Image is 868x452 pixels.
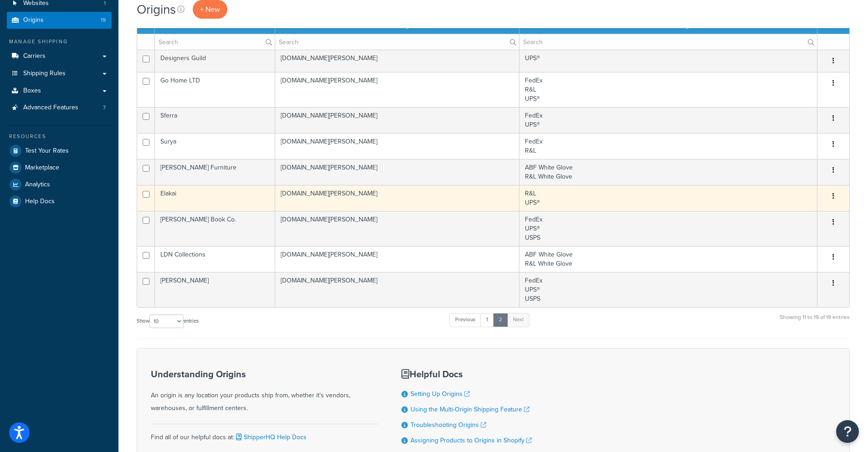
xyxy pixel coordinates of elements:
[480,313,494,327] a: 1
[7,48,112,65] a: Carriers
[519,72,817,107] td: FedEx R&L UPS®
[401,369,532,379] h3: Helpful Docs
[519,50,817,72] td: UPS®
[519,246,817,272] td: ABF White Glove R&L White Glove
[275,272,519,307] td: [DOMAIN_NAME][PERSON_NAME]
[7,65,112,82] a: Shipping Rules
[7,159,112,176] a: Marketplace
[155,107,275,133] td: Sferra
[7,176,112,193] a: Analytics
[519,211,817,246] td: FedEx UPS® USPS
[519,185,817,211] td: R&L UPS®
[7,143,112,159] a: Test Your Rates
[275,133,519,159] td: [DOMAIN_NAME][PERSON_NAME]
[411,420,486,430] a: Troubleshooting Origins
[7,38,112,46] div: Manage Shipping
[155,159,275,185] td: [PERSON_NAME] Furniture
[23,52,46,60] span: Carriers
[493,313,508,327] a: 2
[7,82,112,99] a: Boxes
[836,420,859,443] button: Open Resource Center
[7,12,112,29] a: Origins 19
[151,369,379,415] div: An origin is any location your products ship from, whether it's vendors, warehouses, or fulfillme...
[411,389,470,399] a: Setting Up Origins
[519,159,817,185] td: ABF White Glove R&L White Glove
[7,12,112,29] li: Origins
[25,164,59,172] span: Marketplace
[411,405,529,414] a: Using the Multi-Origin Shipping Feature
[155,185,275,211] td: Elakai
[149,314,184,328] select: Showentries
[23,104,78,112] span: Advanced Features
[275,246,519,272] td: [DOMAIN_NAME][PERSON_NAME]
[103,104,106,112] span: 7
[151,369,379,379] h3: Understanding Origins
[519,133,817,159] td: FedEx R&L
[155,34,275,50] input: Search
[275,107,519,133] td: [DOMAIN_NAME][PERSON_NAME]
[275,185,519,211] td: [DOMAIN_NAME][PERSON_NAME]
[25,181,50,189] span: Analytics
[137,314,199,328] label: Show entries
[411,436,532,445] a: Assigning Products to Origins in Shopify
[275,50,519,72] td: [DOMAIN_NAME][PERSON_NAME]
[155,272,275,307] td: [PERSON_NAME]
[519,272,817,307] td: FedEx UPS® USPS
[507,313,529,327] a: Next
[200,4,220,15] span: + New
[151,424,379,444] div: Find all of our helpful docs at:
[449,313,481,327] a: Previous
[275,72,519,107] td: [DOMAIN_NAME][PERSON_NAME]
[155,211,275,246] td: [PERSON_NAME] Book Co.
[155,72,275,107] td: Go Home LTD
[155,246,275,272] td: LDN Collections
[275,211,519,246] td: [DOMAIN_NAME][PERSON_NAME]
[7,99,112,116] a: Advanced Features 7
[780,312,850,332] div: Showing 11 to 19 of 19 entries
[519,107,817,133] td: FedEx UPS®
[7,193,112,210] a: Help Docs
[155,50,275,72] td: Designers Guild
[519,34,817,50] input: Search
[25,147,69,155] span: Test Your Rates
[101,16,106,24] span: 19
[23,70,66,77] span: Shipping Rules
[25,198,55,205] span: Help Docs
[275,159,519,185] td: [DOMAIN_NAME][PERSON_NAME]
[7,99,112,116] li: Advanced Features
[155,133,275,159] td: Surya
[234,432,307,442] a: ShipperHQ Help Docs
[275,34,519,50] input: Search
[7,133,112,140] div: Resources
[23,16,44,24] span: Origins
[137,0,176,18] h1: Origins
[23,87,41,95] span: Boxes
